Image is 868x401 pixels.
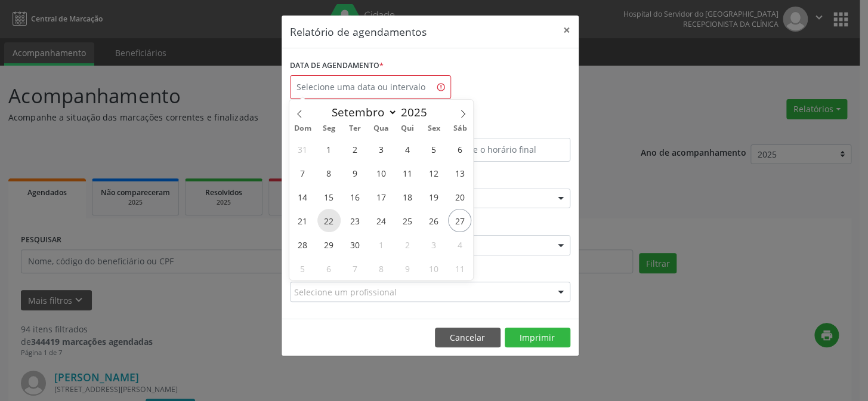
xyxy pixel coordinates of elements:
[422,233,445,256] span: Outubro 3, 2025
[344,185,367,208] span: Setembro 16, 2025
[317,161,341,184] span: Setembro 8, 2025
[448,209,471,232] span: Setembro 27, 2025
[370,257,393,280] span: Outubro 8, 2025
[344,257,367,280] span: Outubro 7, 2025
[448,137,471,161] span: Setembro 6, 2025
[447,125,473,132] span: Sáb
[291,161,314,184] span: Setembro 7, 2025
[370,161,393,184] span: Setembro 10, 2025
[396,209,419,232] span: Setembro 25, 2025
[396,161,419,184] span: Setembro 11, 2025
[326,104,397,121] select: Month
[368,125,394,132] span: Qua
[396,233,419,256] span: Outubro 2, 2025
[291,209,314,232] span: Setembro 21, 2025
[370,137,393,161] span: Setembro 3, 2025
[289,125,316,132] span: Dom
[396,257,419,280] span: Outubro 9, 2025
[294,286,397,298] span: Selecione um profissional
[422,257,445,280] span: Outubro 10, 2025
[291,185,314,208] span: Setembro 14, 2025
[342,125,368,132] span: Ter
[448,257,471,280] span: Outubro 11, 2025
[505,328,570,348] button: Imprimir
[394,125,421,132] span: Qui
[291,137,314,161] span: Agosto 31, 2025
[422,185,445,208] span: Setembro 19, 2025
[397,104,437,120] input: Year
[291,257,314,280] span: Outubro 5, 2025
[291,233,314,256] span: Setembro 28, 2025
[433,119,570,138] label: ATÉ
[421,125,447,132] span: Sex
[317,233,341,256] span: Setembro 29, 2025
[317,137,341,161] span: Setembro 1, 2025
[448,233,471,256] span: Outubro 4, 2025
[344,161,367,184] span: Setembro 9, 2025
[344,137,367,161] span: Setembro 2, 2025
[422,209,445,232] span: Setembro 26, 2025
[396,137,419,161] span: Setembro 4, 2025
[290,57,384,75] label: DATA DE AGENDAMENTO
[344,209,367,232] span: Setembro 23, 2025
[422,161,445,184] span: Setembro 12, 2025
[316,125,342,132] span: Seg
[370,185,393,208] span: Setembro 17, 2025
[435,328,501,348] button: Cancelar
[422,137,445,161] span: Setembro 5, 2025
[396,185,419,208] span: Setembro 18, 2025
[370,209,393,232] span: Setembro 24, 2025
[317,185,341,208] span: Setembro 15, 2025
[290,75,451,99] input: Selecione uma data ou intervalo
[290,24,427,39] h5: Relatório de agendamentos
[317,257,341,280] span: Outubro 6, 2025
[370,233,393,256] span: Outubro 1, 2025
[317,209,341,232] span: Setembro 22, 2025
[448,161,471,184] span: Setembro 13, 2025
[555,16,579,45] button: Close
[344,233,367,256] span: Setembro 30, 2025
[448,185,471,208] span: Setembro 20, 2025
[433,138,570,162] input: Selecione o horário final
